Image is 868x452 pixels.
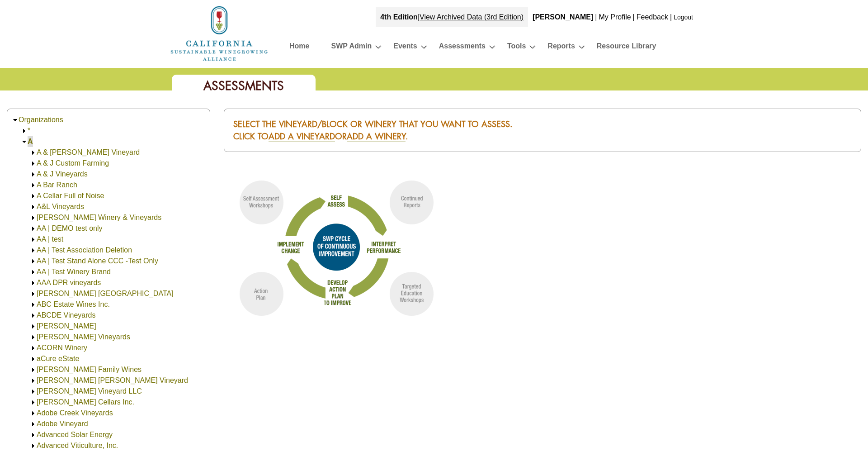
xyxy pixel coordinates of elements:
a: [PERSON_NAME] [PERSON_NAME] Vineyard [37,376,188,384]
a: A & J Custom Farming [37,159,109,167]
img: Expand AA | Test Winery Brand [30,269,37,276]
a: Home [289,40,309,56]
a: [PERSON_NAME] Vineyard LLC [37,387,142,395]
a: AA | DEMO test only [37,224,103,232]
a: ABCDE Vineyards [37,311,95,319]
a: A & J Vineyards [37,170,88,178]
a: [PERSON_NAME] [37,322,96,330]
span: Select the Vineyard/Block or Winery that you want to assess. Click to or . [233,119,513,142]
img: Expand Adams Knoll Vineyard [30,377,37,384]
a: ABC Estate Wines Inc. [37,300,110,308]
img: Expand A Cellar Full of Noise [30,193,37,200]
img: Expand Abbondanza Vintners Square [30,290,37,297]
b: [PERSON_NAME] [533,13,593,21]
a: [PERSON_NAME] Winery & Vineyards [37,214,161,221]
a: [PERSON_NAME] Cellars Inc. [37,398,134,406]
div: | [594,7,598,27]
a: AA | Test Association Deletion [37,246,132,254]
a: aCure eState [37,355,79,362]
a: Organizations [19,116,63,124]
img: Expand AAA DPR vineyards [30,280,37,286]
img: Collapse A [21,138,28,145]
img: Expand Adobe Creek Vineyards [30,410,37,417]
img: Expand A & J Vineyards [30,171,37,178]
img: Expand AA | Test Stand Alone CCC -Test Only [30,258,37,265]
a: Logout [674,14,693,21]
img: Expand A. Rafanelli Winery & Vineyards [30,214,37,221]
a: ADD a VINEYARD [269,131,335,142]
a: Advanced Solar Energy [37,431,113,438]
a: A Bar Ranch [37,181,77,189]
a: A Cellar Full of Noise [37,192,104,200]
span: Assessments [203,78,284,94]
img: Expand Adair Family Wines [30,366,37,373]
a: Reports [547,40,575,56]
img: Expand Advanced Solar Energy [30,432,37,438]
a: Adobe Vineyard [37,420,88,428]
a: Tools [507,40,526,56]
img: Expand Advanced Viticulture, Inc. [30,442,37,449]
img: Expand Ackerman Vineyards [30,334,37,341]
img: Expand A Bar Ranch [30,182,37,189]
img: Expand * [21,128,28,134]
a: SWP Admin [331,40,372,56]
img: Expand AA | Test Association Deletion [30,247,37,254]
img: Expand Adams Vineyard LLC [30,388,37,395]
a: [PERSON_NAME] [GEOGRAPHIC_DATA] [37,290,174,297]
a: Assessments [439,40,486,56]
a: Feedback [637,13,668,21]
a: AA | Test Stand Alone CCC -Test Only [37,257,158,265]
a: ADD a WINERY [347,131,406,142]
a: A&L Vineyards [37,203,84,210]
a: A & [PERSON_NAME] Vineyard [37,148,140,156]
img: Expand AA | test [30,236,37,243]
img: Expand A & D Olson Vineyard [30,149,37,156]
div: | [632,7,636,27]
a: Advanced Viticulture, Inc. [37,442,118,449]
a: ACORN Winery [37,344,87,352]
img: Expand ACORN Winery [30,345,37,352]
img: logo_cswa2x.png [170,5,269,62]
div: | [669,7,673,27]
img: Expand A & J Custom Farming [30,160,37,167]
strong: 4th Edition [380,13,418,21]
img: Expand A&L Vineyards [30,204,37,210]
img: Expand aCure eState [30,356,37,362]
img: Expand Adobe Vineyard [30,421,37,428]
a: Home [170,29,269,37]
a: My Profile [599,13,631,21]
div: | [376,7,528,27]
img: Expand Adelaida Cellars Inc. [30,399,37,406]
a: View Archived Data (3rd Edition) [420,13,524,21]
img: Expand ABCDE Vineyards [30,312,37,319]
img: Expand AA | DEMO test only [30,225,37,232]
a: A [28,138,33,145]
a: Adobe Creek Vineyards [37,409,113,417]
a: Resource Library [597,40,656,56]
img: swp_cycle.png [224,172,450,323]
a: [PERSON_NAME] Family Wines [37,366,142,373]
a: Events [393,40,417,56]
a: AAA DPR vineyards [37,279,101,286]
a: AA | Test Winery Brand [37,268,111,276]
img: Collapse Organizations [12,117,19,124]
img: Expand Abraham Vineyards [30,323,37,330]
a: [PERSON_NAME] Vineyards [37,333,130,341]
a: AA | test [37,235,63,243]
img: Expand ABC Estate Wines Inc. [30,301,37,308]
